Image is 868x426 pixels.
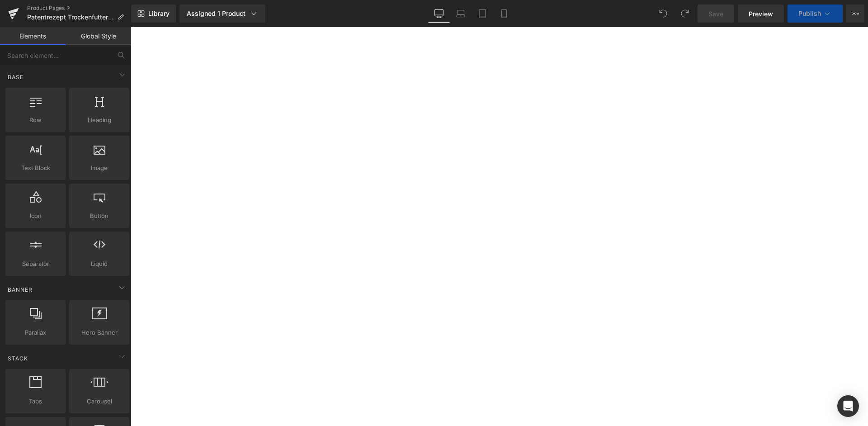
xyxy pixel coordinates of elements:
span: Row [8,115,63,125]
span: Icon [8,211,63,221]
a: Preview [738,5,784,23]
div: Open Intercom Messenger [837,395,859,417]
button: More [846,5,864,23]
button: Undo [654,5,672,23]
span: Tabs [8,397,63,406]
span: Separator [8,259,63,269]
span: Carousel [72,397,127,406]
span: Parallax [8,328,63,337]
a: New Library [131,5,176,23]
span: Patentrezept Trockenfutter (08/2023) [27,14,114,21]
div: Assigned 1 Product [187,9,258,18]
a: Global Style [66,27,131,45]
button: Publish [788,5,843,23]
a: Tablet [472,5,493,23]
a: Product Pages [27,5,131,12]
span: Image [72,163,127,173]
span: Preview [749,9,773,19]
span: Base [7,73,24,81]
span: Text Block [8,163,63,173]
span: Hero Banner [72,328,127,337]
span: Stack [7,354,29,363]
span: Library [148,9,170,18]
span: Publish [798,10,821,17]
a: Mobile [493,5,515,23]
span: Banner [7,285,33,294]
span: Save [708,9,723,19]
a: Laptop [450,5,472,23]
button: Redo [676,5,694,23]
span: Heading [72,115,127,125]
a: Desktop [428,5,450,23]
span: Liquid [72,259,127,269]
span: Button [72,211,127,221]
